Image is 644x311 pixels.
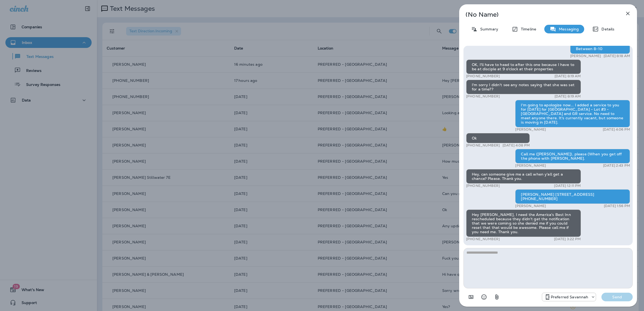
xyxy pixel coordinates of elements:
[603,127,630,132] p: [DATE] 4:06 PM
[555,74,581,78] p: [DATE] 8:19 AM
[518,27,536,31] p: Timeline
[554,237,581,241] p: [DATE] 3:22 PM
[515,189,630,204] div: [PERSON_NAME] [STREET_ADDRESS] [PHONE_NUMBER]
[466,237,500,241] p: [PHONE_NUMBER]
[466,80,581,94] div: I'm sorry I didn't see any notes saying that she was set for a time??
[556,27,579,31] p: Messaging
[466,209,581,237] div: Hey [PERSON_NAME], I need the America's Best Inn rescheduled because they didn't get the notifica...
[542,294,596,300] div: +1 (912) 461-3419
[479,292,489,302] button: Select an emoji
[466,133,530,143] div: Ok
[599,27,614,31] p: Details
[466,184,500,188] p: [PHONE_NUMBER]
[466,60,581,74] div: OK, I'll have to head to after this one because I have to be at disciple at 9 o'clock at their pr...
[466,94,500,99] p: [PHONE_NUMBER]
[515,149,630,163] div: Call me ([PERSON_NAME]), please (When you get off the phone with [PERSON_NAME].
[604,204,630,208] p: [DATE] 1:56 PM
[555,94,581,99] p: [DATE] 8:19 AM
[570,44,630,54] div: Between 8-10
[570,54,601,58] p: [PERSON_NAME]
[466,12,613,17] p: (No Name)
[503,143,530,148] p: [DATE] 4:08 PM
[554,184,581,188] p: [DATE] 12:11 PM
[466,169,581,184] div: Hey, can someone give me a call when y'all get a chance? Please. Thank you.
[604,54,630,58] p: [DATE] 8:18 AM
[466,143,500,148] p: [PHONE_NUMBER]
[551,295,588,299] p: Preferred Savannah
[515,127,546,132] p: [PERSON_NAME]
[515,100,630,127] div: I'm going to apologize now... I added a service to you for [DATE] for [GEOGRAPHIC_DATA] - Lot #3 ...
[603,163,630,168] p: [DATE] 2:43 PM
[515,204,546,208] p: [PERSON_NAME]
[466,292,476,302] button: Add in a premade template
[515,163,546,168] p: [PERSON_NAME]
[477,27,498,31] p: Summary
[466,74,500,78] p: [PHONE_NUMBER]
